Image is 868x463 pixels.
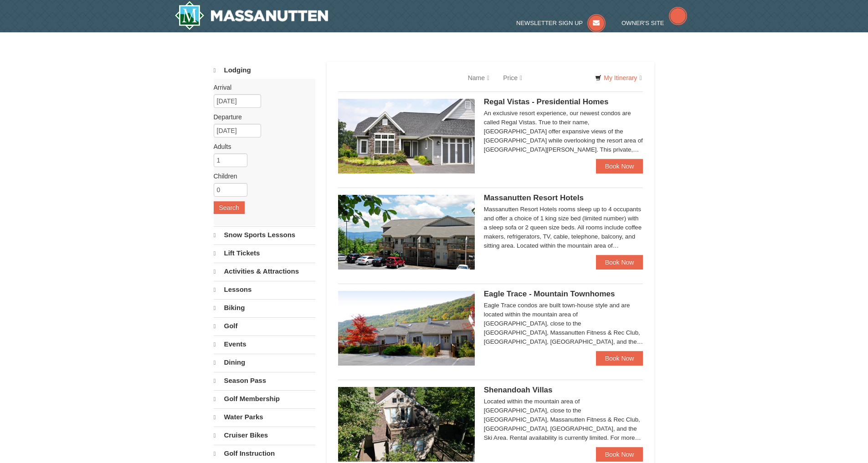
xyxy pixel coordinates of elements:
a: Activities & Attractions [214,263,315,280]
a: Book Now [596,159,643,173]
a: Massanutten Resort [175,1,329,30]
a: Book Now [596,351,643,366]
div: An exclusive resort experience, our newest condos are called Regal Vistas. True to their name, [G... [484,109,643,154]
label: Children [214,172,308,181]
span: Eagle Trace - Mountain Townhomes [484,290,615,298]
a: Price [496,69,529,87]
a: Snow Sports Lessons [214,226,315,244]
a: Season Pass [214,372,315,389]
a: Owner's Site [621,20,687,26]
span: Shenandoah Villas [484,386,553,394]
a: Newsletter Sign Up [516,20,606,26]
a: Name [461,69,496,87]
span: Newsletter Sign Up [516,20,583,26]
a: Water Parks [214,408,315,426]
a: Golf Membership [214,390,315,407]
span: Owner's Site [621,20,664,26]
a: Cruiser Bikes [214,427,315,444]
span: Regal Vistas - Presidential Homes [484,97,609,106]
img: Massanutten Resort Logo [175,1,329,30]
a: Golf Instruction [214,445,315,462]
div: Located within the mountain area of [GEOGRAPHIC_DATA], close to the [GEOGRAPHIC_DATA], Massanutte... [484,397,643,443]
img: 19218991-1-902409a9.jpg [338,99,475,173]
div: Massanutten Resort Hotels rooms sleep up to 4 occupants and offer a choice of 1 king size bed (li... [484,205,643,250]
a: Lodging [214,62,315,79]
img: 19219026-1-e3b4ac8e.jpg [338,195,475,270]
label: Arrival [214,83,308,92]
a: Lift Tickets [214,244,315,262]
div: Eagle Trace condos are built town-house style and are located within the mountain area of [GEOGRA... [484,301,643,346]
a: Book Now [596,447,643,462]
a: Dining [214,354,315,371]
img: 19219019-2-e70bf45f.jpg [338,387,475,462]
a: Biking [214,299,315,316]
a: Book Now [596,255,643,270]
label: Adults [214,142,308,151]
span: Massanutten Resort Hotels [484,193,584,202]
a: Lessons [214,281,315,298]
button: Search [214,201,245,214]
img: 19218983-1-9b289e55.jpg [338,291,475,366]
a: Golf [214,317,315,335]
a: My Itinerary [589,71,647,85]
label: Departure [214,112,308,122]
a: Events [214,336,315,353]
